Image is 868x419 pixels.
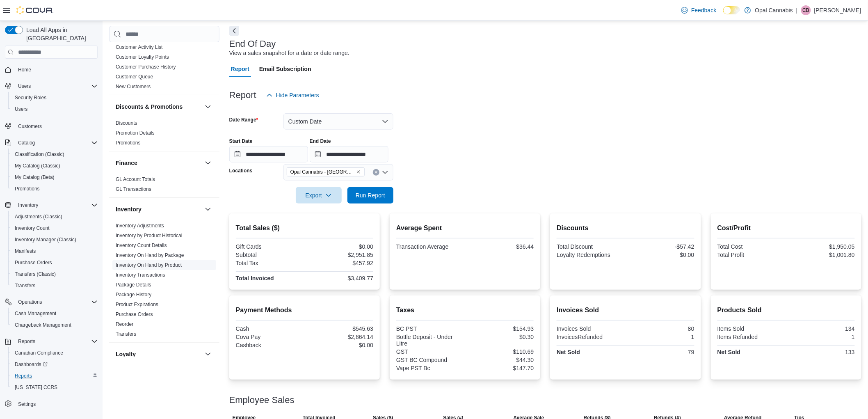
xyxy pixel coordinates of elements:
[2,64,101,76] button: Home
[11,184,43,194] a: Promotions
[557,349,580,355] strong: Net Sold
[116,321,133,327] a: Reorder
[8,280,101,291] button: Transfers
[717,252,785,258] div: Total Profit
[11,382,98,392] span: Washington CCRS
[11,281,98,291] span: Transfers
[8,103,101,115] button: Users
[229,39,276,49] h3: End Of Day
[116,311,153,318] span: Purchase Orders
[557,305,694,315] h2: Invoices Sold
[8,370,101,382] button: Reports
[11,223,53,233] a: Inventory Count
[11,161,98,171] span: My Catalog (Classic)
[788,252,855,258] div: $1,001.80
[15,65,34,75] a: Home
[627,325,694,332] div: 80
[723,6,740,15] input: Dark Mode
[2,398,101,410] button: Settings
[236,334,303,340] div: Cova Pay
[396,365,464,371] div: Vape PST Bc
[15,81,98,91] span: Users
[116,350,201,358] button: Loyalty
[116,176,155,183] span: GL Account Totals
[627,252,694,258] div: $0.00
[15,151,64,158] span: Classification (Classic)
[8,172,101,183] button: My Catalog (Beta)
[11,93,98,103] span: Security Roles
[15,174,55,181] span: My Catalog (Beta)
[306,334,373,340] div: $2,864.14
[11,161,64,171] a: My Catalog (Classic)
[236,275,274,282] strong: Total Invoiced
[276,91,319,99] span: Hide Parameters
[788,325,855,332] div: 134
[2,199,101,211] button: Inventory
[717,349,741,355] strong: Net Sold
[236,223,373,233] h2: Total Sales ($)
[11,281,39,291] a: Transfers
[11,104,31,114] a: Users
[15,399,98,409] span: Settings
[15,297,46,307] button: Operations
[116,205,142,213] h3: Inventory
[229,146,308,163] input: Press the down key to open a popover containing a calendar.
[15,248,36,254] span: Manifests
[11,184,98,194] span: Promotions
[116,64,176,70] span: Customer Purchase History
[116,233,183,238] a: Inventory by Product Historical
[116,103,201,111] button: Discounts & Promotions
[788,334,855,340] div: 1
[15,337,98,346] span: Reports
[306,252,373,258] div: $2,951.85
[229,138,253,144] label: Start Date
[8,308,101,319] button: Cash Management
[15,106,27,112] span: Users
[15,373,32,379] span: Reports
[236,342,303,348] div: Cashback
[116,222,164,229] span: Inventory Adjustments
[306,275,373,282] div: $3,409.77
[382,169,388,176] button: Open list of options
[15,81,34,91] button: Users
[796,5,798,15] p: |
[467,325,534,332] div: $154.93
[627,334,694,340] div: 1
[356,191,385,199] span: Run Report
[15,350,63,356] span: Canadian Compliance
[116,242,167,249] span: Inventory Count Details
[11,246,98,256] span: Manifests
[15,94,46,101] span: Security Roles
[2,137,101,149] button: Catalog
[347,187,393,204] button: Run Report
[116,44,163,50] a: Customer Activity List
[116,83,151,90] span: New Customers
[15,185,40,192] span: Promotions
[116,205,201,213] button: Inventory
[306,325,373,332] div: $545.63
[755,5,793,15] p: Opal Cannabis
[259,61,311,77] span: Email Subscription
[8,149,101,160] button: Classification (Classic)
[229,26,239,36] button: Next
[8,222,101,234] button: Inventory Count
[15,271,56,277] span: Transfers (Classic)
[116,159,201,167] button: Finance
[396,348,464,355] div: GST
[2,80,101,92] button: Users
[467,365,534,371] div: $147.70
[116,186,151,192] a: GL Transactions
[18,66,31,73] span: Home
[109,221,219,342] div: Inventory
[15,213,62,220] span: Adjustments (Classic)
[116,331,136,337] span: Transfers
[116,176,155,182] a: GL Account Totals
[11,212,66,222] a: Adjustments (Classic)
[116,272,165,278] a: Inventory Transactions
[15,200,41,210] button: Inventory
[11,348,98,358] span: Canadian Compliance
[287,167,365,176] span: Opal Cannabis - Langford
[11,246,39,256] a: Manifests
[557,223,694,233] h2: Discounts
